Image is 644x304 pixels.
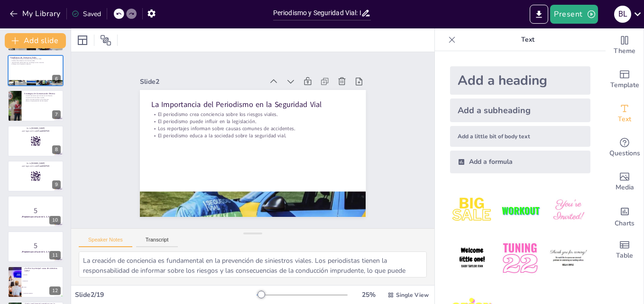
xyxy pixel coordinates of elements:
[72,9,101,18] div: Saved
[151,125,355,132] p: Los reportajes informan sobre causas comunes de accidentes.
[151,132,355,139] p: El periodismo educa a la sociedad sobre la seguridad vial.
[606,28,644,63] div: Change the overall theme
[140,77,263,86] div: Slide 2
[396,291,429,299] span: Single View
[24,97,61,99] p: Importancia de los datos visuales.
[10,63,61,65] p: Enfoque en el impacto en jóvenes.
[49,286,61,295] div: 12
[614,5,631,24] button: B L
[79,251,427,277] textarea: La creación de conciencia es fundamental en la prevención de siniestros viales. Los periodistas t...
[151,111,355,118] p: El periodismo crea conciencia sobre los riesgos viales.
[24,100,61,102] p: Ética en la presentación de información.
[8,266,64,297] div: 12
[5,33,66,48] button: Add slide
[614,46,635,56] span: Theme
[75,290,257,299] div: Slide 2 / 19
[10,58,61,60] p: Presentación de datos actuales sobre siniestros viales.
[24,95,61,97] p: Uso de testimonios para humanizar las historias.
[49,251,61,259] div: 11
[52,145,61,154] div: 8
[546,188,590,232] img: 3.jpeg
[8,90,64,121] div: https://cdn.sendsteps.com/images/logo/sendsteps_logo_white.pnghttps://cdn.sendsteps.com/images/lo...
[450,151,590,173] div: Add a formula
[10,165,61,168] p: and login with code
[24,99,61,101] p: Evitar el sensacionalismo en la cobertura.
[23,293,63,294] span: Condiciones climáticas
[498,236,542,280] img: 5.jpeg
[450,236,494,280] img: 4.jpeg
[10,205,61,215] p: 5
[22,250,49,253] strong: ¡Prepárate para el quiz en 3, 2, 1!
[450,98,590,122] div: Add a subheading
[23,281,63,282] span: Distracción
[31,127,45,129] strong: [DOMAIN_NAME]
[610,80,639,90] span: Template
[615,218,635,229] span: Charts
[10,127,61,130] p: Go to
[450,66,590,95] div: Add a heading
[10,162,61,165] p: Go to
[357,290,380,299] div: 25 %
[606,233,644,267] div: Add a table
[8,196,64,227] div: https://cdn.sendsteps.com/images/logo/sendsteps_logo_white.pnghttps://cdn.sendsteps.com/images/lo...
[8,161,64,192] div: https://cdn.sendsteps.com/images/logo/sendsteps_logo_white.pnghttps://cdn.sendsteps.com/images/lo...
[606,131,644,165] div: Get real-time input from your audience
[498,188,542,232] img: 2.jpeg
[606,97,644,131] div: Add text boxes
[618,114,631,125] span: Text
[546,236,590,280] img: 6.jpeg
[136,237,178,247] button: Transcript
[8,55,64,86] div: https://cdn.sendsteps.com/images/logo/sendsteps_logo_white.pnghttps://cdn.sendsteps.com/images/lo...
[22,215,49,218] strong: ¡Prepárate para el quiz en 3, 2, 1!
[10,56,61,59] p: Estadísticas de Siniestros Viales
[75,33,90,48] div: Layout
[7,6,64,21] button: My Library
[606,63,644,97] div: Add ready made slides
[616,250,633,261] span: Table
[450,126,590,147] div: Add a little bit of body text
[550,5,598,24] button: Present
[24,267,61,272] p: ¿Cuál es la principal causa de siniestros viales?
[460,28,596,51] p: Text
[24,92,61,95] p: Estrategias de Comunicación Efectiva
[52,75,61,83] div: 6
[100,35,111,46] span: Position
[606,165,644,199] div: Add images, graphics, shapes or video
[10,60,61,62] p: Análisis de tendencias en siniestros viales.
[10,62,61,63] p: Identificación de factores que contribuyen a los siniestros.
[606,199,644,233] div: Add charts and graphs
[23,286,63,287] span: Alcohol
[49,216,61,224] div: 10
[609,148,640,159] span: Questions
[151,99,355,109] p: La Importancia del Periodismo en la Seguridad Vial
[52,110,61,119] div: 7
[52,180,61,189] div: 9
[23,275,63,276] span: Velocidad
[616,182,634,193] span: Media
[8,125,64,157] div: https://cdn.sendsteps.com/images/logo/sendsteps_logo_white.pnghttps://cdn.sendsteps.com/images/lo...
[10,130,61,133] p: and login with code
[31,162,45,165] strong: [DOMAIN_NAME]
[8,231,64,262] div: https://cdn.sendsteps.com/images/logo/sendsteps_logo_white.pnghttps://cdn.sendsteps.com/images/lo...
[151,118,355,125] p: El periodismo puede influir en la legislación.
[79,237,132,247] button: Speaker Notes
[530,5,548,24] button: Export to PowerPoint
[273,6,361,20] input: Insert title
[10,241,61,251] p: 5
[614,6,631,23] div: B L
[450,188,494,232] img: 1.jpeg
